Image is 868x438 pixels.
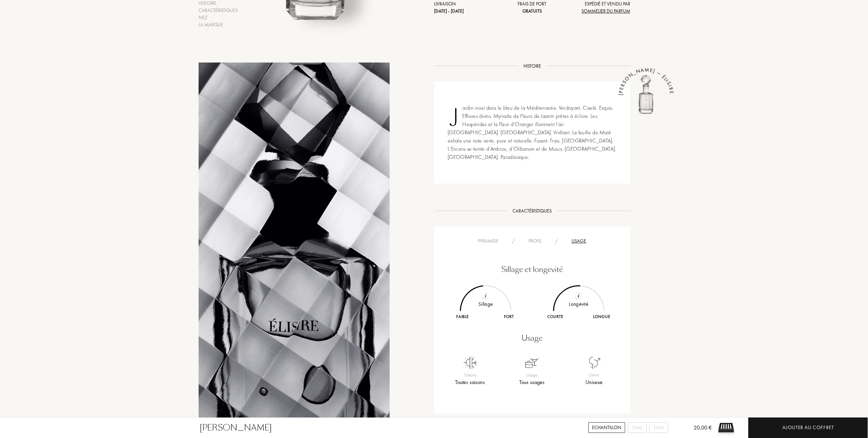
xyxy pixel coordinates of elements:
div: Ajouter au coffret [782,424,834,432]
div: Livraison [434,0,500,15]
div: Jardin inouï dans le bleu de la Méditerranée. Verdoyant. Ciselé. Exquis. Effluves divins. Myr... [434,82,630,183]
div: Courte [532,313,579,320]
div: Pyramide [471,237,505,245]
div: 50mL [649,422,668,433]
div: Sillage [439,301,532,314]
span: [DATE] - [DATE] [434,8,464,14]
div: Faible [439,313,486,320]
img: usage_season_average.png [462,355,478,371]
img: txt_i.svg [578,293,580,298]
div: Profil [522,237,548,245]
div: Frais de port [500,0,565,15]
div: Expédié et vendu par [565,0,630,15]
div: Unisexe [563,378,625,386]
img: sample box sommelier du parfum [716,418,736,438]
div: Nez [199,14,238,21]
img: txt_i.svg [484,293,487,298]
div: Genre [563,372,625,379]
img: usage_sexe_all.png [586,355,602,371]
div: Fort [486,313,532,320]
img: Jasmin Paradis [626,75,667,116]
div: [PERSON_NAME] [200,422,272,434]
div: Longue [579,313,625,320]
div: Usage [439,332,625,344]
div: Caractéristiques [199,7,238,14]
div: Saisons [439,372,501,379]
div: Usage [565,237,593,245]
span: Sommelier du Parfum [581,8,630,14]
div: Toutes saisons [439,378,501,386]
div: Usage [501,372,563,379]
div: 20,00 € [683,424,712,438]
div: 30mL [628,422,647,433]
div: / [505,237,522,245]
div: Sillage et longevité [439,264,625,275]
div: Longévité [532,301,625,314]
div: Echantillon [588,422,625,433]
div: / [548,237,565,245]
div: La marque [199,21,238,28]
div: Tous usages [501,378,563,386]
span: Gratuits [522,8,542,14]
img: usage_occasion_all.png [524,355,540,371]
